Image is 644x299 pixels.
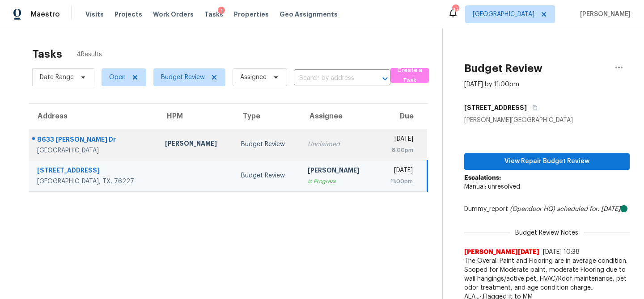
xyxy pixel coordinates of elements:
h5: [STREET_ADDRESS] [464,103,527,112]
span: Work Orders [153,10,194,19]
div: In Progress [308,177,369,186]
div: Budget Review [241,140,293,149]
span: [PERSON_NAME] [576,10,631,19]
span: 4 Results [76,50,102,59]
button: Copy Address [527,100,539,116]
span: Create a Task [395,65,424,86]
span: Visits [85,10,104,19]
input: Search by address [294,72,365,85]
div: [DATE] by 11:00pm [464,80,519,89]
div: [PERSON_NAME][GEOGRAPHIC_DATA] [464,116,630,125]
div: 8633 [PERSON_NAME] Dr [37,135,151,146]
i: scheduled for: [DATE] [557,206,620,212]
span: Assignee [240,73,267,82]
span: Manual: unresolved [464,184,520,190]
span: Geo Assignments [280,10,338,19]
span: Budget Review [161,73,205,82]
th: HPM [158,104,234,129]
div: Unclaimed [308,140,369,149]
div: Budget Review [241,171,293,180]
div: 1 [218,7,225,16]
div: [PERSON_NAME] [308,166,369,177]
th: Assignee [301,104,377,129]
b: Escalations: [464,175,501,181]
i: (Opendoor HQ) [510,206,555,212]
div: [PERSON_NAME] [165,139,227,150]
div: [DATE] [384,166,413,177]
button: View Repair Budget Review [464,153,630,170]
span: View Repair Budget Review [471,156,623,167]
span: Date Range [40,73,74,82]
th: Due [377,104,427,129]
th: Type [234,104,301,129]
span: [GEOGRAPHIC_DATA] [473,10,534,19]
th: Address [29,104,158,129]
button: Open [379,72,391,85]
h2: Budget Review [464,64,542,73]
span: Budget Review Notes [510,228,584,237]
span: [PERSON_NAME][DATE] [464,248,539,257]
div: Dummy_report [464,205,630,214]
h2: Tasks [32,50,62,59]
span: [DATE] 10:38 [543,249,580,255]
span: Properties [234,10,269,19]
span: Projects [114,10,142,19]
div: 47 [452,5,458,14]
div: 8:00pm [384,146,413,155]
div: [GEOGRAPHIC_DATA] [37,146,151,155]
span: Open [109,73,126,82]
div: [GEOGRAPHIC_DATA], TX, 76227 [37,177,151,186]
div: [STREET_ADDRESS] [37,166,151,177]
span: Maestro [30,10,60,19]
div: [DATE] [384,135,413,146]
div: 11:00pm [384,177,413,186]
span: Tasks [204,11,223,17]
button: Create a Task [390,68,429,83]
